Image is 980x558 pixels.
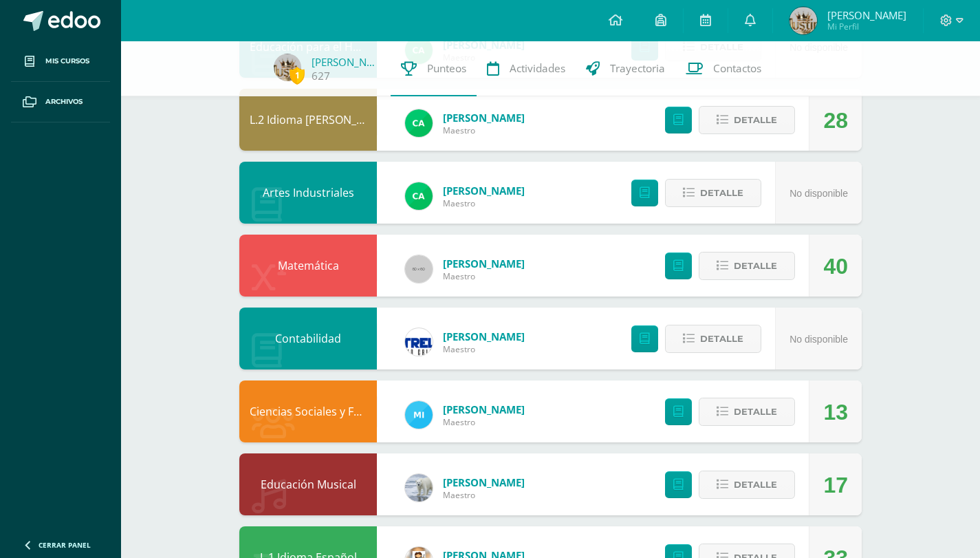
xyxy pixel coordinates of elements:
button: Detalle [699,398,795,426]
div: 13 [823,381,848,443]
button: Detalle [665,325,761,353]
span: Detalle [700,326,743,352]
a: Actividades [477,41,576,96]
span: [PERSON_NAME] [443,184,525,197]
span: Detalle [700,180,743,206]
span: No disponible [790,334,848,345]
span: [PERSON_NAME] [443,403,525,416]
div: 17 [823,454,848,516]
button: Detalle [699,106,795,134]
button: Detalle [665,179,761,207]
img: de32c595a5b5b5caf29728d532d5de39.png [274,54,301,81]
a: Contactos [675,41,772,96]
a: Archivos [11,82,110,122]
button: Detalle [699,252,795,280]
div: Ciencias Sociales y Formación Ciudadana [239,380,377,442]
span: Maestro [443,197,525,209]
span: Cerrar panel [39,540,91,550]
span: Maestro [443,270,525,282]
span: Maestro [443,416,525,428]
span: Contactos [713,61,761,76]
img: b94154432af3d5d10cd17dd5d91a69d3.png [405,182,433,210]
img: de32c595a5b5b5caf29728d532d5de39.png [790,7,817,34]
span: Mis cursos [45,56,89,67]
a: Punteos [391,41,477,96]
span: [PERSON_NAME] [443,475,525,489]
div: Matemática [239,235,377,297]
span: Detalle [734,472,777,497]
span: 1 [290,67,305,84]
img: bb12ee73cbcbadab578609fc3959b0d5.png [405,474,433,502]
div: L.2 Idioma Maya Kaqchikel [239,89,377,151]
span: No disponible [790,188,848,199]
a: Mis cursos [11,41,110,82]
div: Educación Musical [239,453,377,515]
a: Trayectoria [576,41,675,96]
div: 28 [823,89,848,151]
a: [PERSON_NAME] [312,55,380,69]
img: b94154432af3d5d10cd17dd5d91a69d3.png [405,109,433,137]
img: 60x60 [405,255,433,283]
div: 40 [823,235,848,297]
span: Actividades [510,61,565,76]
span: Maestro [443,489,525,501]
span: Detalle [734,399,777,425]
span: Archivos [45,96,83,107]
span: [PERSON_NAME] [443,330,525,343]
span: Maestro [443,125,525,136]
span: Mi Perfil [827,21,906,32]
span: Trayectoria [610,61,665,76]
div: Artes Industriales [239,162,377,224]
span: [PERSON_NAME] [443,111,525,125]
span: Maestro [443,343,525,355]
a: 627 [312,69,330,83]
span: [PERSON_NAME] [827,8,906,22]
img: 44e186c3ba6d16a07d6f99a01580e26b.png [405,328,433,356]
img: 12b25f5302bfc2aa4146641255767367.png [405,401,433,429]
span: Punteos [427,61,466,76]
span: [PERSON_NAME] [443,257,525,270]
span: Detalle [734,253,777,279]
div: Contabilidad [239,308,377,369]
span: Detalle [734,107,777,133]
button: Detalle [699,471,795,499]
